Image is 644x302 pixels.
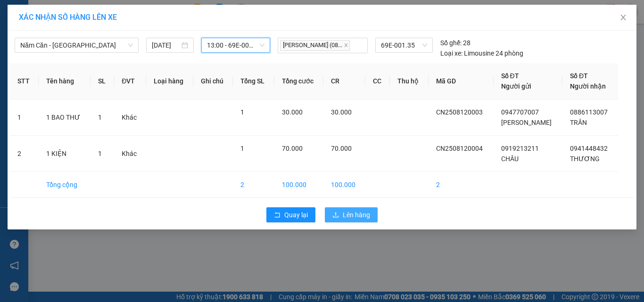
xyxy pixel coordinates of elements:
span: 1 [98,150,102,157]
span: 1 [98,114,102,121]
button: Close [610,5,636,31]
span: 0886113007 [570,108,608,116]
th: ĐVT [114,63,146,99]
th: SL [91,63,115,99]
th: CC [365,63,390,99]
th: CR [323,63,365,99]
span: 0919213211 [501,145,539,152]
td: 2 [10,136,39,172]
th: Tổng SL [233,63,274,99]
span: 0941448432 [570,145,608,152]
th: STT [10,63,39,99]
td: 100.000 [323,172,365,198]
span: close [344,43,348,48]
span: [PERSON_NAME] [501,119,552,126]
span: CHÂU [501,155,519,163]
span: 30.000 [331,108,352,116]
span: Số ĐT [570,72,588,80]
input: 12/08/2025 [152,40,179,50]
div: 28 [440,38,471,48]
span: CN2508120004 [436,145,483,152]
span: upload [332,212,339,219]
span: Lên hàng [343,210,370,220]
td: 1 KIỆN [39,136,91,172]
span: [PERSON_NAME] (08... [280,40,350,51]
td: Khác [114,136,146,172]
span: 1 [240,108,244,116]
span: 1 [240,145,244,152]
th: Mã GD [429,63,494,99]
button: uploadLên hàng [325,207,378,222]
span: 70.000 [331,145,352,152]
td: 1 [10,99,39,136]
td: Khác [114,99,146,136]
td: 2 [429,172,494,198]
span: XÁC NHẬN SỐ HÀNG LÊN XE [19,13,117,22]
span: 70.000 [282,145,303,152]
span: Số ĐT [501,72,519,80]
td: 1 BAO THƯ [39,99,91,136]
span: Quay lại [284,210,308,220]
span: TRÂN [570,119,587,126]
span: THƯƠNG [570,155,600,163]
span: 0947707007 [501,108,539,116]
span: Người nhận [570,82,606,90]
span: close [619,14,627,21]
div: Limousine 24 phòng [440,48,523,58]
span: Năm Căn - Sài Gòn [20,38,133,52]
span: 69E-001.35 [381,38,427,52]
span: CN2508120003 [436,108,483,116]
th: Tổng cước [274,63,323,99]
span: Loại xe: [440,48,462,58]
span: 30.000 [282,108,303,116]
td: Tổng cộng [39,172,91,198]
th: Loại hàng [146,63,193,99]
span: Người gửi [501,82,531,90]
span: 13:00 - 69E-001.35 [207,38,265,52]
td: 2 [233,172,274,198]
th: Thu hộ [390,63,428,99]
span: rollback [274,212,281,219]
td: 100.000 [274,172,323,198]
th: Tên hàng [39,63,91,99]
span: Số ghế: [440,38,462,48]
th: Ghi chú [193,63,233,99]
button: rollbackQuay lại [266,207,315,222]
